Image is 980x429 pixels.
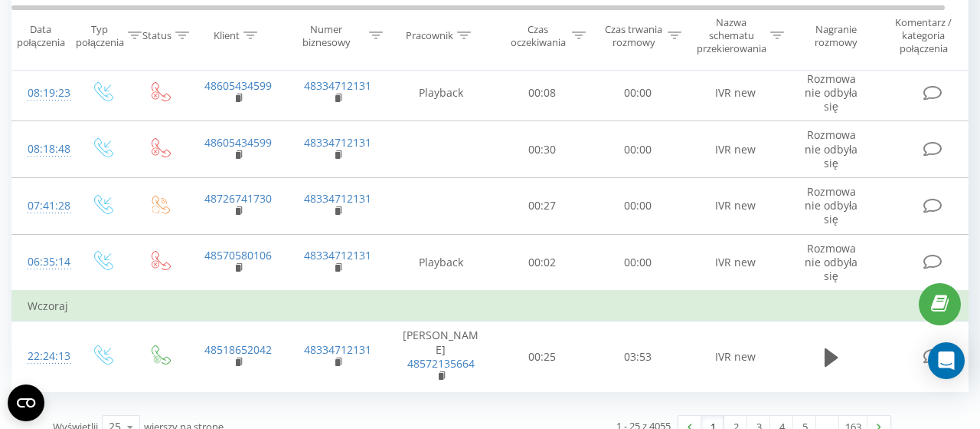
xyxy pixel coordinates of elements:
div: Nazwa schematu przekierowania [697,16,766,55]
td: [PERSON_NAME] [387,322,495,392]
td: 00:08 [495,64,590,121]
a: 48570580106 [204,248,272,262]
td: 00:00 [590,64,686,121]
div: 22:24:13 [28,342,58,371]
a: 48334712131 [304,135,371,150]
td: Playback [387,64,495,121]
div: Data połączenia [12,22,69,48]
div: Open Intercom Messenger [928,342,965,379]
td: 00:00 [590,234,686,291]
td: 00:30 [495,121,590,178]
div: 06:35:14 [28,247,58,277]
td: IVR new [686,178,786,235]
span: Rozmowa nie odbyła się [805,184,857,226]
div: 07:41:28 [28,191,58,221]
a: 48334712131 [304,342,371,357]
a: 48726741730 [204,191,272,206]
button: Open CMP widget [8,384,44,421]
div: Numer biznesowy [288,22,366,48]
a: 48334712131 [304,248,371,262]
div: 08:19:23 [28,78,58,108]
td: IVR new [686,64,786,121]
td: 00:00 [590,178,686,235]
div: Typ połączenia [76,22,124,48]
div: Klient [214,29,240,42]
a: 48605434599 [204,135,272,150]
div: Komentarz / kategoria połączenia [879,16,969,55]
td: IVR new [686,121,786,178]
td: 00:25 [495,322,590,392]
td: 03:53 [590,322,686,392]
td: IVR new [686,234,786,291]
div: Status [142,29,171,42]
td: 00:00 [590,121,686,178]
span: Rozmowa nie odbyła się [805,71,857,114]
span: Rozmowa nie odbyła się [805,127,857,170]
span: Rozmowa nie odbyła się [805,241,857,283]
div: 08:18:48 [28,134,58,164]
div: Pracownik [406,29,453,42]
td: 00:02 [495,234,590,291]
a: 48334712131 [304,78,371,93]
div: Czas trwania rozmowy [603,22,664,48]
a: 48572135664 [407,356,475,371]
td: Playback [387,234,495,291]
a: 48334712131 [304,191,371,206]
div: Nagranie rozmowy [799,22,873,48]
td: 00:27 [495,178,590,235]
a: 48518652042 [204,342,272,357]
td: IVR new [686,322,786,392]
a: 48605434599 [204,78,272,93]
div: Czas oczekiwania [508,22,568,48]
